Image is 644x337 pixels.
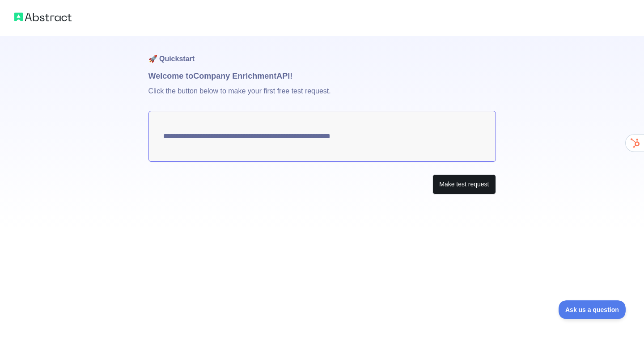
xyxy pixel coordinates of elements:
button: Make test request [432,174,496,194]
iframe: Toggle Customer Support [559,300,626,319]
p: Click the button below to make your first free test request. [148,82,496,111]
h1: Welcome to Company Enrichment API! [148,70,496,82]
h1: 🚀 Quickstart [148,36,496,70]
img: Abstract logo [14,11,72,23]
